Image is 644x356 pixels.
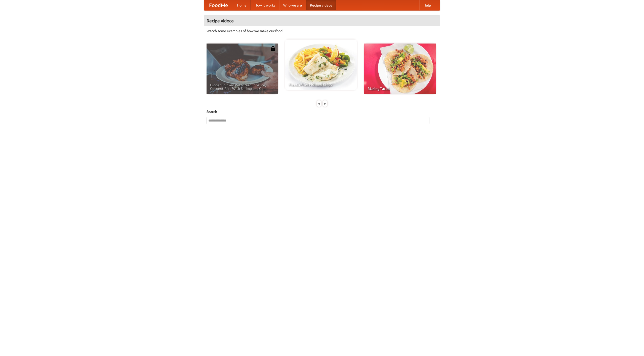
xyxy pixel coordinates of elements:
img: 483408.png [270,46,275,51]
div: » [323,100,327,107]
span: Making Tacos [368,87,432,90]
a: Who we are [279,0,306,10]
a: How it works [251,0,279,10]
a: Making Tacos [364,44,436,94]
h4: Recipe videos [204,16,440,26]
div: « [317,100,321,107]
a: Recipe videos [306,0,336,10]
a: FoodMe [204,0,233,10]
a: French Fries Fish and Chips [285,39,357,90]
a: Home [233,0,251,10]
span: French Fries Fish and Chips [289,83,353,86]
a: Help [419,0,435,10]
p: Watch some examples of how we make our food! [207,28,437,33]
h5: Search [207,109,437,114]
